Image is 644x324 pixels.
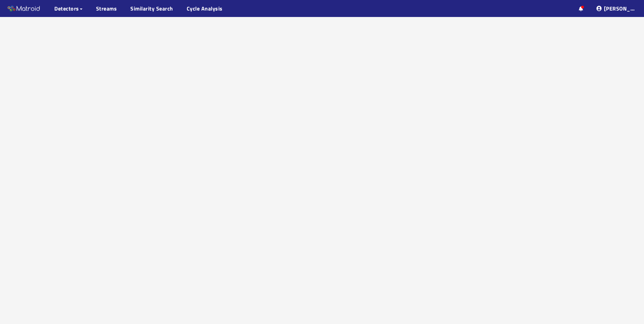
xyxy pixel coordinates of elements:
a: Streams [96,4,117,13]
span: Detectors [54,4,79,13]
a: Similarity Search [130,4,173,13]
a: Cycle Analysis [187,4,223,13]
img: Matroid logo [7,4,41,14]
